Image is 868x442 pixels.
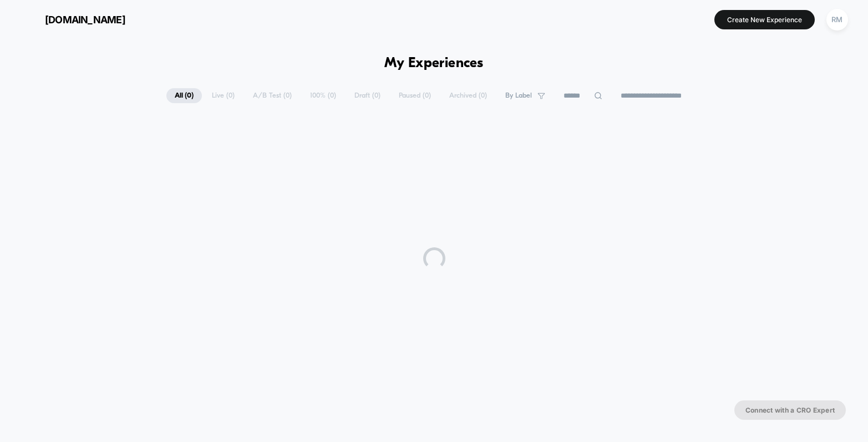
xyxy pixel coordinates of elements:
[826,9,848,31] div: RM
[714,10,815,29] button: Create New Experience
[384,55,484,72] h1: My Experiences
[45,14,125,26] span: [DOMAIN_NAME]
[505,92,532,100] span: By Label
[823,8,851,31] button: RM
[166,88,202,103] span: All ( 0 )
[734,400,846,420] button: Connect with a CRO Expert
[17,11,129,28] button: [DOMAIN_NAME]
